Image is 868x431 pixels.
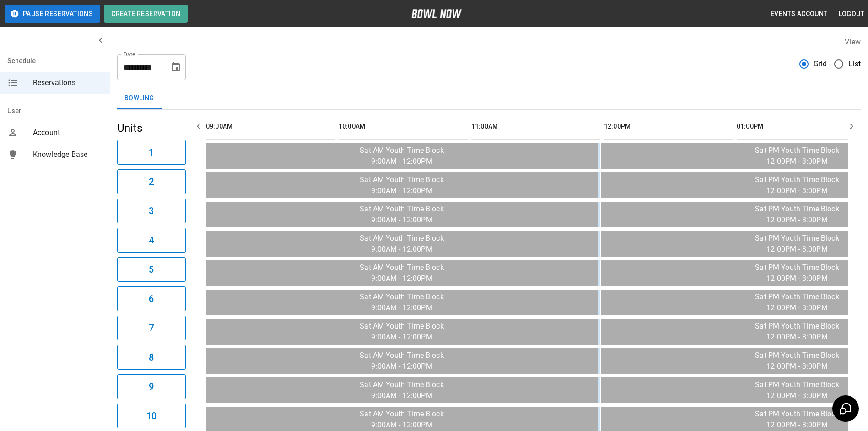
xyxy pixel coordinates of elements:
h6: 8 [149,350,154,365]
h6: 4 [149,233,154,248]
h5: Units [117,121,186,135]
th: 10:00AM [339,113,468,140]
button: Events Account [767,5,831,22]
h6: 6 [149,291,154,306]
button: Logout [835,5,868,22]
h6: 10 [146,409,156,423]
div: inventory tabs [117,87,861,109]
button: Bowling [117,87,162,109]
span: Reservations [33,77,102,88]
label: View [845,38,861,46]
button: 6 [117,286,186,311]
button: Pause Reservations [5,5,100,23]
h6: 9 [149,379,154,394]
th: 12:00PM [604,113,733,140]
button: 1 [117,140,186,165]
h6: 3 [149,204,154,218]
img: logo [411,9,462,18]
button: Choose date, selected date is Sep 13, 2025 [167,58,185,76]
button: 4 [117,228,186,253]
button: 8 [117,345,186,370]
button: 10 [117,404,186,428]
button: 9 [117,374,186,399]
th: 11:00AM [471,113,600,140]
span: Account [33,127,102,138]
button: 2 [117,169,186,194]
span: Knowledge Base [33,149,102,160]
span: Grid [814,59,827,70]
h6: 1 [149,145,154,160]
h6: 7 [149,321,154,335]
button: 7 [117,316,186,340]
button: 3 [117,199,186,223]
th: 09:00AM [206,113,335,140]
button: 5 [117,257,186,282]
button: Create Reservation [104,5,188,23]
h6: 2 [149,174,154,189]
span: List [848,59,861,70]
h6: 5 [149,262,154,277]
